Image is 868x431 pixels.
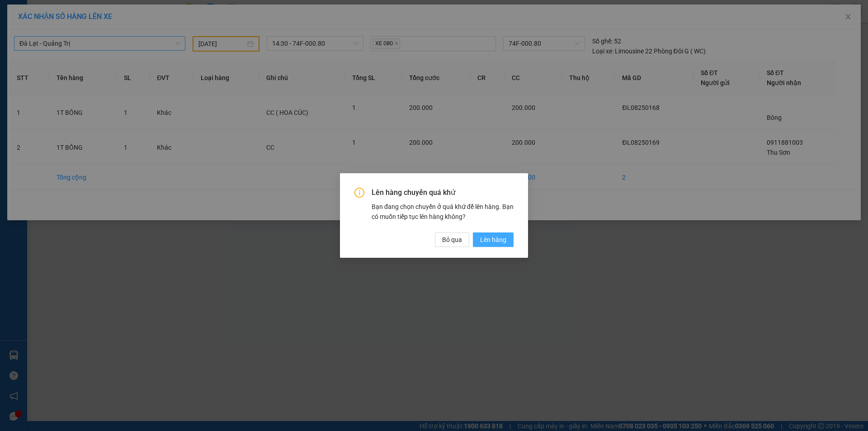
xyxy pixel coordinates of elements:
[372,202,514,222] div: Bạn đang chọn chuyến ở quá khứ để lên hàng. Bạn có muốn tiếp tục lên hàng không?
[473,232,514,247] button: Lên hàng
[435,232,469,247] button: Bỏ qua
[372,188,514,198] span: Lên hàng chuyến quá khứ
[442,235,462,245] span: Bỏ qua
[480,235,506,245] span: Lên hàng
[354,188,364,198] span: info-circle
